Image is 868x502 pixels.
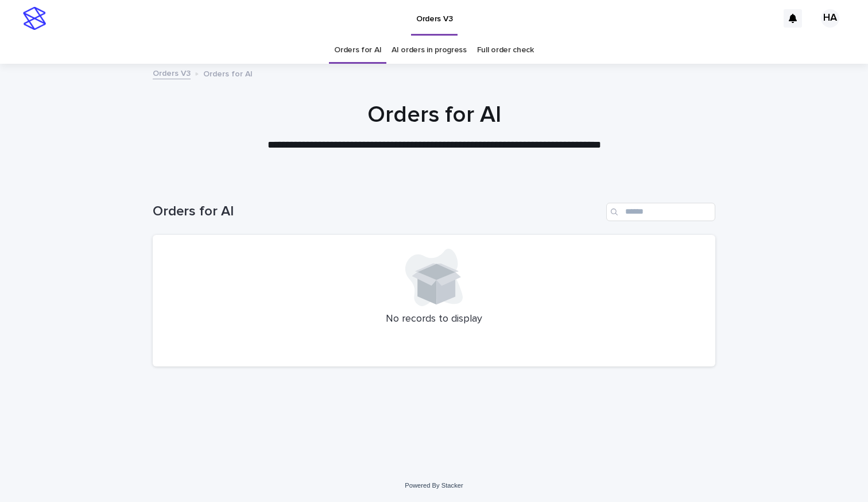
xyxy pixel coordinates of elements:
[153,101,715,129] h1: Orders for AI
[821,9,839,28] div: HA
[334,37,381,64] a: Orders for AI
[606,203,715,221] input: Search
[166,313,702,326] p: No records to display
[477,37,534,64] a: Full order check
[405,482,463,489] a: Powered By Stacker
[153,203,602,220] h1: Orders for AI
[23,7,46,30] img: stacker-logo-s-only.png
[392,37,467,64] a: AI orders in progress
[153,66,191,79] a: Orders V3
[203,67,253,79] p: Orders for AI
